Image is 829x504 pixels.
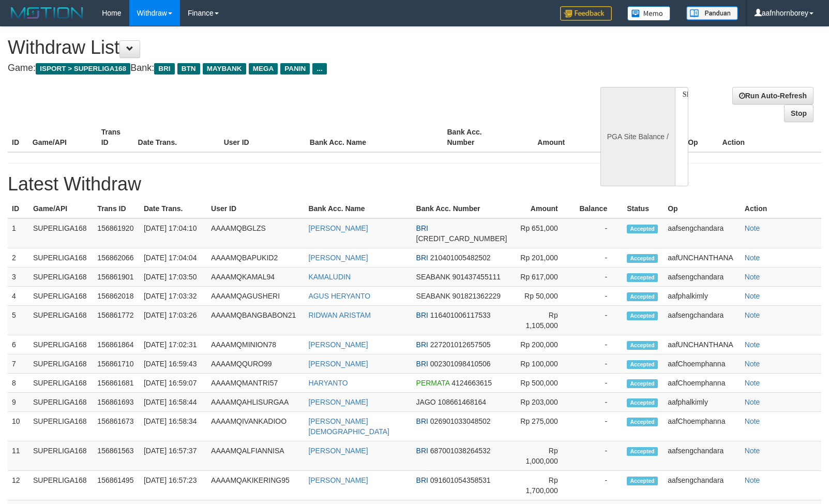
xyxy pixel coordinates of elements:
td: Rp 275,000 [515,412,573,441]
td: - [574,441,623,471]
td: aafChoemphanna [664,412,741,441]
th: Balance [574,199,623,218]
td: Rp 1,700,000 [515,471,573,500]
td: AAAAMQBGLZS [207,218,304,248]
th: ID [8,123,28,152]
span: Accepted [627,292,658,301]
a: Run Auto-Refresh [732,87,813,105]
span: 091601054358531 [430,476,491,484]
td: 156862066 [93,248,140,268]
a: Note [745,254,760,262]
td: [DATE] 17:03:26 [140,306,207,335]
span: 227201012657505 [430,340,491,349]
td: Rp 203,000 [515,393,573,412]
td: - [574,393,623,412]
span: BRI [416,311,428,319]
th: Amount [515,199,573,218]
td: 3 [8,268,29,287]
span: PERMATA [416,379,450,387]
a: [PERSON_NAME] [308,360,368,368]
td: [DATE] 16:59:43 [140,354,207,374]
th: Balance [580,123,643,152]
td: [DATE] 17:02:31 [140,335,207,354]
span: Accepted [627,225,658,233]
a: Note [745,447,760,455]
a: Note [745,224,760,232]
img: Feedback.jpg [560,6,612,21]
td: aafsengchandara [664,268,741,287]
span: Accepted [627,341,658,350]
span: 901437455111 [453,273,501,281]
th: Amount [511,123,580,152]
td: aafUNCHANTHANA [664,248,741,268]
td: aafChoemphanna [664,354,741,374]
td: AAAAMQBANGBABON21 [207,306,304,335]
span: Accepted [627,418,658,426]
th: Op [664,199,741,218]
a: [PERSON_NAME] [308,447,368,455]
span: Accepted [627,447,658,456]
td: - [574,218,623,248]
span: BRI [416,476,428,484]
a: Note [745,398,760,406]
span: MEGA [249,63,278,75]
td: [DATE] 16:59:07 [140,374,207,393]
th: Action [718,123,821,152]
td: Rp 1,105,000 [515,306,573,335]
td: [DATE] 16:58:44 [140,393,207,412]
td: 156861673 [93,412,140,441]
a: Note [745,417,760,425]
td: aafsengchandara [664,218,741,248]
th: Op [684,123,718,152]
a: Note [745,360,760,368]
th: Game/API [29,199,93,218]
span: Accepted [627,379,658,388]
a: [PERSON_NAME] [308,476,368,484]
span: BRI [416,447,428,455]
a: Note [745,292,760,300]
th: Status [623,199,664,218]
td: 11 [8,441,29,471]
span: BRI [154,63,174,75]
th: Action [741,199,821,218]
td: 9 [8,393,29,412]
div: PGA Site Balance / [600,87,675,186]
h1: Withdraw List [8,37,542,58]
a: Note [745,340,760,349]
td: aafphalkimly [664,287,741,306]
span: BRI [416,254,428,262]
td: 5 [8,306,29,335]
a: RIDWAN ARISTAM [308,311,371,319]
td: [DATE] 17:03:50 [140,268,207,287]
td: AAAAMQBAPUKID2 [207,248,304,268]
td: AAAAMQAHLISURGAA [207,393,304,412]
td: SUPERLIGA168 [29,335,93,354]
th: User ID [207,199,304,218]
h4: Game: Bank: [8,63,542,73]
span: 901821362229 [453,292,501,300]
td: 7 [8,354,29,374]
td: [DATE] 17:03:32 [140,287,207,306]
td: AAAAMQALFIANNISA [207,441,304,471]
td: 156861563 [93,441,140,471]
span: 687001038264532 [430,447,491,455]
span: BRI [416,417,428,425]
h1: Latest Withdraw [8,174,821,195]
a: KAMALUDIN [308,273,351,281]
th: Bank Acc. Name [306,123,443,152]
span: BRI [416,340,428,349]
a: Stop [784,105,813,122]
img: MOTION_logo.png [8,5,86,21]
td: [DATE] 16:57:23 [140,471,207,500]
span: SEABANK [416,273,450,281]
td: 156861693 [93,393,140,412]
td: SUPERLIGA168 [29,268,93,287]
span: Accepted [627,398,658,407]
span: 002301098410506 [430,360,491,368]
td: 156861920 [93,218,140,248]
td: Rp 201,000 [515,248,573,268]
td: - [574,306,623,335]
td: AAAAMQMANTRI57 [207,374,304,393]
td: AAAAMQQURO99 [207,354,304,374]
td: 10 [8,412,29,441]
